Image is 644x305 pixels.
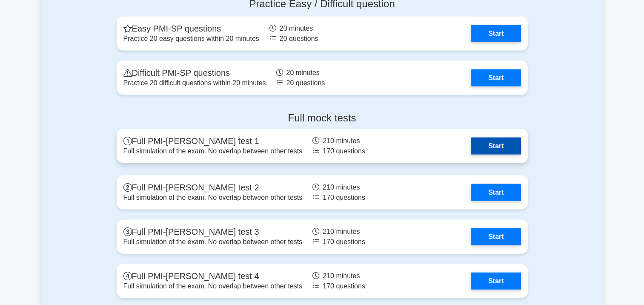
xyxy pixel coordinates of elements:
[471,25,521,42] a: Start
[117,112,528,124] h4: Full mock tests
[471,138,521,155] a: Start
[471,69,521,86] a: Start
[471,228,521,245] a: Start
[471,273,521,290] a: Start
[471,184,521,201] a: Start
